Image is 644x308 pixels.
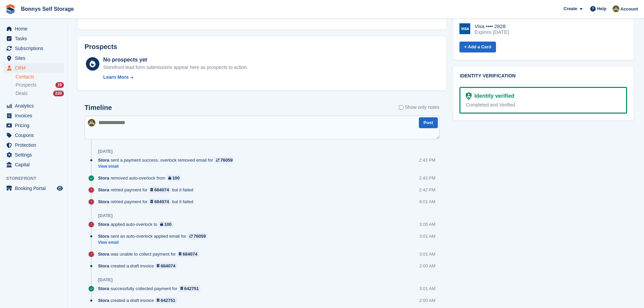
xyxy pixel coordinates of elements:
div: 642751 [184,285,199,292]
a: menu [3,150,64,160]
div: [DATE] [98,149,113,154]
div: 2:42 PM [419,187,435,193]
div: 100 [164,221,172,228]
div: Expires [DATE] [475,29,509,35]
a: + Add a Card [459,42,496,53]
span: Stora [98,157,109,163]
div: 100 [172,175,180,181]
a: 684074 [149,187,171,193]
div: 76059 [220,157,233,163]
div: created a draft invoice [98,297,181,304]
div: Completed and Verified. [466,101,621,109]
div: 684074 [154,198,169,205]
span: Booking Portal [15,184,55,193]
span: Account [620,6,638,13]
span: Stora [98,285,109,292]
span: Stora [98,297,109,304]
a: menu [3,24,64,33]
h2: Identity verification [460,73,627,79]
img: stora-icon-8386f47178a22dfd0bd8f6a31ec36ba5ce8667c1dd55bd0f319d3a0aa187defe.svg [5,4,16,14]
a: Preview store [56,184,64,192]
span: Create [564,5,577,12]
a: menu [3,140,64,150]
a: menu [3,184,64,193]
div: 2:00 AM [419,263,435,269]
a: 642751 [179,285,201,292]
div: 3:01 AM [419,251,435,257]
img: Identity Verification Ready [466,92,472,100]
div: was unable to collect payment for [98,251,202,257]
a: menu [3,160,64,169]
div: [DATE] [98,277,113,283]
div: sent a payment success, overlock removed email for [98,157,238,163]
div: 8:01 AM [419,198,435,205]
span: CRM [15,63,55,73]
span: Help [597,5,606,12]
a: menu [3,63,64,73]
span: Home [15,24,55,33]
span: Capital [15,160,55,169]
span: Settings [15,150,55,160]
span: Deals [16,90,28,97]
a: menu [3,44,64,53]
a: 684074 [149,198,171,205]
div: 2:43 PM [419,175,435,181]
span: Subscriptions [15,44,55,53]
a: Prospects 19 [16,81,64,89]
span: Analytics [15,101,55,111]
div: successfully collected payment for [98,285,204,292]
div: Storefront lead form submissions appear here as prospects to action. [103,64,248,71]
div: 220 [53,91,64,96]
a: 100 [159,221,173,228]
div: Learn More [103,74,128,81]
span: Stora [98,175,109,181]
span: Stora [98,187,109,193]
a: 76059 [214,157,234,163]
a: menu [3,111,64,120]
a: menu [3,131,64,140]
a: 684074 [177,251,199,257]
label: Show only notes [399,104,439,111]
button: Post [419,117,438,128]
div: 19 [55,82,64,88]
div: 684074 [161,263,175,269]
span: Storefront [6,175,67,182]
h2: Prospects [85,43,117,51]
span: Sites [15,53,55,63]
span: Prospects [16,82,37,88]
h2: Timeline [85,104,112,112]
span: Invoices [15,111,55,120]
span: Protection [15,140,55,150]
div: 2:00 AM [419,297,435,304]
a: menu [3,121,64,130]
div: 642751 [161,297,175,304]
div: 3:01 AM [419,285,435,292]
span: Stora [98,233,109,239]
span: Stora [98,251,109,257]
div: sent an auto-overlock applied email for [98,233,211,239]
span: Pricing [15,121,55,130]
div: 684074 [183,251,197,257]
span: Stora [98,198,109,205]
div: 76059 [194,233,206,239]
a: View email [98,240,211,245]
a: 76059 [188,233,208,239]
div: 3:01 AM [419,233,435,239]
a: Contacts [16,74,64,80]
div: retried payment for but it failed [98,198,197,205]
span: Tasks [15,34,55,43]
a: Learn More [103,74,248,81]
img: Visa Logo [459,23,470,34]
div: Identity verified [472,92,514,100]
div: retried payment for but it failed [98,187,197,193]
div: 684074 [154,187,169,193]
div: applied auto-overlock to [98,221,177,228]
div: created a draft invoice [98,263,181,269]
div: 3:05 AM [419,221,435,228]
div: [DATE] [98,213,113,218]
a: 100 [167,175,181,181]
div: No prospects yet [103,56,248,64]
a: menu [3,101,64,111]
a: 684074 [155,263,177,269]
span: Coupons [15,131,55,140]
